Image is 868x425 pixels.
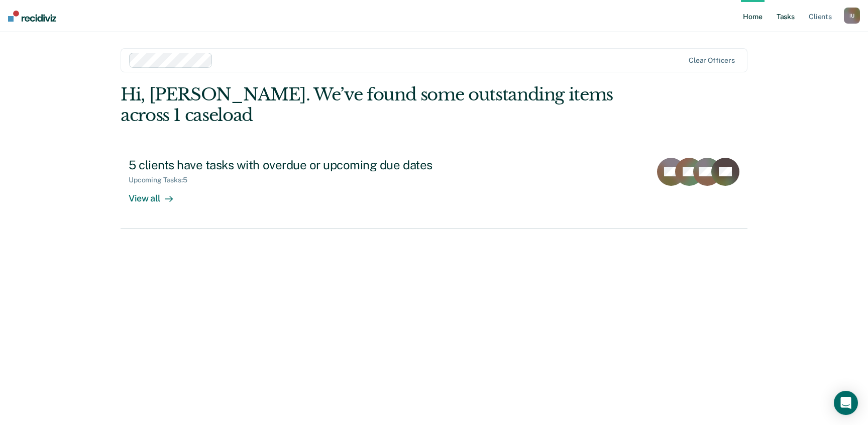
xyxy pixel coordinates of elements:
[129,176,195,184] div: Upcoming Tasks : 5
[844,8,860,24] button: IU
[689,56,735,65] div: Clear officers
[844,8,860,24] div: I U
[121,150,747,229] a: 5 clients have tasks with overdue or upcoming due datesUpcoming Tasks:5View all
[129,158,481,172] div: 5 clients have tasks with overdue or upcoming due dates
[129,184,185,204] div: View all
[8,11,56,22] img: Recidiviz
[121,84,622,126] div: Hi, [PERSON_NAME]. We’ve found some outstanding items across 1 caseload
[834,391,858,415] div: Open Intercom Messenger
